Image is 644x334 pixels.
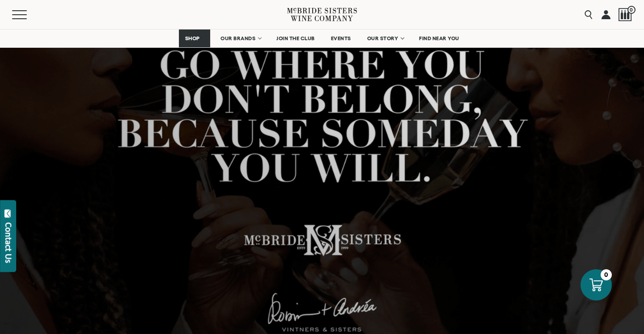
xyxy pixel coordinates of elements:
span: OUR STORY [367,35,398,42]
span: EVENTS [331,35,351,42]
button: Mobile Menu Trigger [12,10,44,19]
span: 0 [627,6,636,14]
span: OUR BRANDS [220,35,255,42]
span: SHOP [185,35,200,42]
a: OUR BRANDS [215,29,266,47]
span: JOIN THE CLUB [276,35,315,42]
a: EVENTS [325,29,357,47]
a: FIND NEAR YOU [413,29,465,47]
div: 0 [601,269,612,280]
div: Contact Us [4,222,13,263]
a: SHOP [179,29,210,47]
span: FIND NEAR YOU [419,35,459,42]
a: JOIN THE CLUB [271,29,321,47]
a: OUR STORY [361,29,409,47]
